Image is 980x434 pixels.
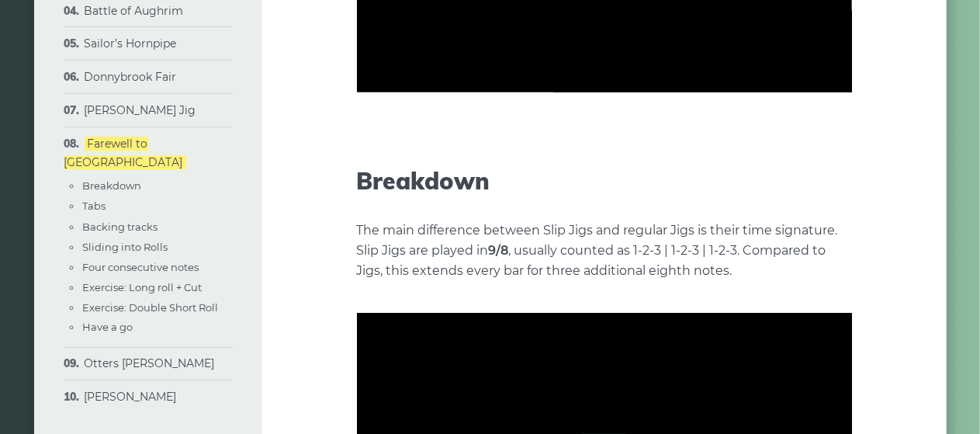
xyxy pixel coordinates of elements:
[357,220,852,281] p: The main difference between Slip Jigs and regular Jigs is their time signature. Slip Jigs are pla...
[83,240,168,252] a: Sliding into Rolls
[83,179,142,192] a: Breakdown
[85,390,177,404] a: [PERSON_NAME]
[85,70,177,84] a: Donnybrook Fair
[83,200,106,212] a: Tabs
[85,102,196,116] a: [PERSON_NAME] Jig
[83,220,158,232] a: Backing tracks
[85,3,184,17] a: Battle of Aughrim
[357,167,852,195] h2: Breakdown
[83,300,219,313] a: Exercise: Double Short Roll
[489,243,509,258] strong: 9/8
[83,260,199,273] a: Four consecutive notes
[83,280,203,293] a: Exercise: Long roll + Cut
[83,321,133,333] a: Have a go
[85,356,215,370] a: Otters [PERSON_NAME]
[85,36,177,50] a: Sailor’s Hornpipe
[64,136,186,168] a: Farewell to [GEOGRAPHIC_DATA]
